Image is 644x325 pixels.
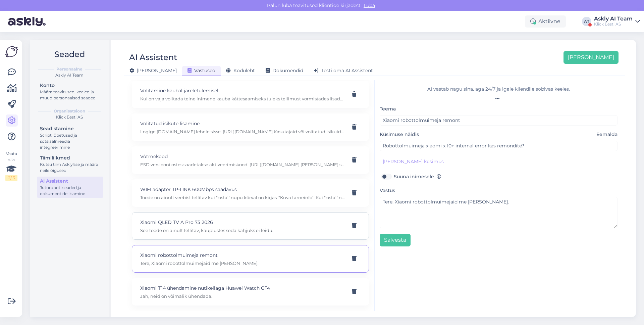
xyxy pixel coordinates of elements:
p: Volitatud isikute lisamine [140,120,344,127]
div: Script, õpetused ja sotsiaalmeedia integreerimine [40,132,100,150]
p: ESD versiooni ostes saadetakse aktiveerimiskood: [URL][DOMAIN_NAME] [PERSON_NAME] saab vormistada... [140,161,344,168]
p: Xiaomi T14 ühendamine nutikellaga Huawei Watch GT4 [140,284,344,292]
span: [PERSON_NAME] [129,67,177,74]
div: AI vastab nagu sina, aga 24/7 ja igale kliendile sobivas keeles. [380,86,618,93]
div: Klick Eesti AS [36,114,103,120]
b: Personaalne [56,66,83,72]
div: Kutsu tiim Askly'sse ja määra neile õigused [40,161,100,174]
span: Luba [362,2,377,8]
div: Volitamine kaubal järeletulemiselKui on vaja volitada teine inimene kauba kättesaamiseks tuleks t... [132,81,369,108]
div: Volitatud isikute lisamineLogige [DOMAIN_NAME] lehele sisse. [URL][DOMAIN_NAME] Kasutajaid või vo... [132,113,369,141]
div: WIFI adapter TP-LINK 600Mbps saadavusToode on ainult veebist tellitav kui ''osta'' nupu kõrval on... [132,179,369,207]
div: Juturoboti seaded ja dokumentide lisamine [40,185,100,197]
div: AT [582,17,591,26]
div: Xiaomi T14 ühendamine nutikellaga Huawei Watch GT4Jah, neid on võimalik ühendada. [132,278,369,306]
a: Askly AI TeamKlick Eesti AS [594,16,640,27]
div: Aktiivne [525,15,566,28]
div: Määra teavitused, keeled ja muud personaalsed seaded [40,89,100,101]
p: Xiaomi robottolmuimeja remont [140,251,344,259]
label: Küsimuse näidis [380,131,618,138]
p: Kui on vaja volitada teine inimene kauba kättesaamiseks tuleks tellimust vormistades lisada “Tarn... [140,96,344,102]
button: [PERSON_NAME] küsimus [380,156,447,167]
a: AI AssistentJuturoboti seaded ja dokumentide lisamine [37,177,103,198]
p: Toode on ainult veebist tellitav kui ''osta'' nupu kõrval on kirjas ''Kuva tarneinfo'' Kui ''osta... [140,194,344,200]
label: Teema [380,105,398,112]
span: Testi oma AI Assistent [314,67,373,74]
div: Xiaomi robottolmuimeja remontTere, Xiaomi robottolmuimejaid me [PERSON_NAME]. [132,245,369,273]
div: Askly AI Team [36,72,103,78]
div: Klick Eesti AS [594,21,633,27]
input: Näide kliendi küsimusest [380,141,618,151]
p: Tere, Xiaomi robottolmuimejaid me [PERSON_NAME]. [140,260,344,266]
p: WIFI adapter TP-LINK 600Mbps saadavus [140,186,344,193]
p: Jah, neid on võimalik ühendada. [140,293,344,299]
div: AI Assistent [40,178,100,185]
span: Dokumendid [266,67,303,74]
button: Salvesta [380,234,411,246]
p: Võtmekood [140,153,344,160]
div: Vaata siia [5,151,17,181]
a: SeadistamineScript, õpetused ja sotsiaalmeedia integreerimine [37,124,103,151]
span: Vastused [187,67,215,74]
p: Logige [DOMAIN_NAME] lehele sisse. [URL][DOMAIN_NAME] Kasutajaid või volitatud isikuid saab lisad... [140,129,344,135]
label: Suuna inimesele [394,172,441,181]
div: AI Assistent [129,51,177,64]
h2: Seaded [36,48,103,61]
span: Koduleht [226,67,255,74]
p: Xiaomi QLED TV A Pro 75 2026 [140,219,344,226]
div: 2 / 3 [5,175,17,181]
b: Organisatsioon [54,108,85,114]
div: Konto [40,82,100,89]
img: Askly Logo [5,45,18,58]
p: Volitamine kaubal järeletulemisel [140,87,344,94]
div: Xiaomi QLED TV A Pro 75 2026See toode on ainult tellitav, kauplustes seda kahjuks ei leidu. [132,212,369,240]
div: Seadistamine [40,125,100,132]
div: Tiimiliikmed [40,154,100,161]
p: See toode on ainult tellitav, kauplustes seda kahjuks ei leidu. [140,227,344,233]
textarea: Tere, Xiaomi robottolmuimejaid me [PERSON_NAME]. [380,197,618,228]
div: Askly AI Team [594,16,633,21]
a: KontoMäära teavitused, keeled ja muud personaalsed seaded [37,81,103,102]
a: TiimiliikmedKutsu tiim Askly'sse ja määra neile õigused [37,153,103,175]
label: Vastus [380,187,398,194]
input: Lisa teema [380,115,618,126]
span: Eemalda [596,131,618,138]
div: VõtmekoodESD versiooni ostes saadetakse aktiveerimiskood: [URL][DOMAIN_NAME] [PERSON_NAME] saab v... [132,146,369,174]
button: [PERSON_NAME] [563,51,619,64]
